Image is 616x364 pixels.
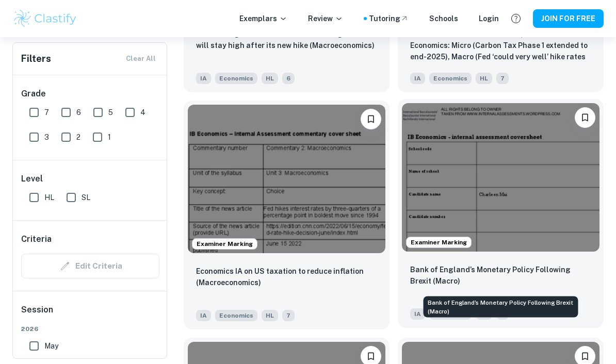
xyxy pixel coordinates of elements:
span: 4 [140,107,145,118]
span: HL [262,73,278,84]
span: Examiner Marking [192,239,257,249]
span: 7 [282,310,295,321]
p: Bank of England hints that UK borrowing rates will stay high after its new hike (Macroeconomics) [196,28,377,51]
span: 7 [496,73,509,84]
a: Examiner MarkingPlease log in to bookmark exemplarsBank of England’s Monetary Policy Following Br... [398,101,604,329]
span: IA [196,73,211,84]
span: 6 [76,107,81,118]
span: SL [82,192,90,203]
button: Help and Feedback [507,10,525,27]
button: Please log in to bookmark exemplars [361,109,381,129]
span: HL [476,73,492,84]
span: 3 [44,131,49,143]
span: Economics [215,73,257,84]
span: 1 [108,131,111,143]
p: Review [308,13,343,24]
span: Economics [429,73,472,84]
p: Exemplars [239,13,287,24]
p: Economics IA on US taxation to reduce inflation (Macroeconomics) [196,266,377,288]
span: Examiner Marking [407,238,471,247]
img: Economics IA example thumbnail: Bank of England’s Monetary Policy Follow [402,103,599,251]
div: Criteria filters are unavailable when searching by topic [21,254,159,278]
a: Examiner MarkingPlease log in to bookmark exemplarsEconomics IA on US taxation to reduce inflatio... [184,101,390,329]
img: Clastify logo [12,8,78,29]
span: 2 [76,131,80,143]
span: Economics [215,310,257,321]
p: Bank of England’s Monetary Policy Following Brexit (Macro) [410,264,591,287]
a: Login [479,13,499,24]
span: 6 [282,73,295,84]
span: 5 [108,107,113,118]
a: Schools [429,13,458,24]
img: Economics IA example thumbnail: Economics IA on US taxation to reduce in [188,105,385,253]
span: IA [410,308,425,320]
span: 7 [44,107,49,118]
span: 2026 [21,324,159,334]
span: HL [262,310,278,321]
h6: Criteria [21,233,52,245]
span: IA [410,73,425,84]
div: Bank of England’s Monetary Policy Following Brexit (Macro) [424,296,578,318]
p: Article Commentaries for Micro, Macro & Global Economics: Micro (Carbon Tax Phase 1 extended to e... [410,28,591,63]
button: Please log in to bookmark exemplars [575,107,595,128]
h6: Session [21,304,159,324]
span: IA [196,310,211,321]
h6: Grade [21,88,159,100]
span: HL [44,192,54,203]
span: May [44,340,58,352]
h6: Filters [21,52,51,66]
h6: Level [21,173,159,185]
a: Tutoring [369,13,409,24]
button: JOIN FOR FREE [533,9,604,28]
